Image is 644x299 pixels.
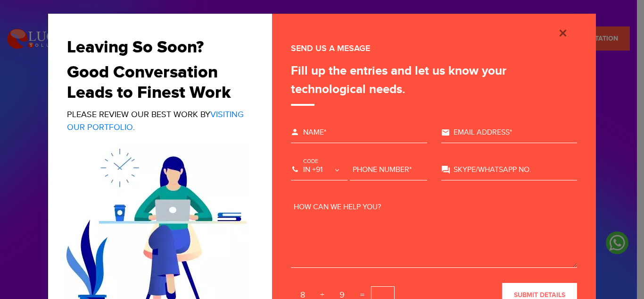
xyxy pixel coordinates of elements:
[67,110,244,132] a: Visiting Our Portfolio
[291,42,577,55] div: SEND US A MESAGE
[557,27,569,39] img: cross_icon.png
[67,62,247,103] h2: Good Conversation Leads to Finest Work
[67,37,247,58] h2: Leaving So Soon?
[549,26,577,39] button: Close
[514,291,565,299] span: submit details
[291,62,577,106] div: Fill up the entries and let us know your technological needs.
[67,108,247,134] p: Please review our best work by .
